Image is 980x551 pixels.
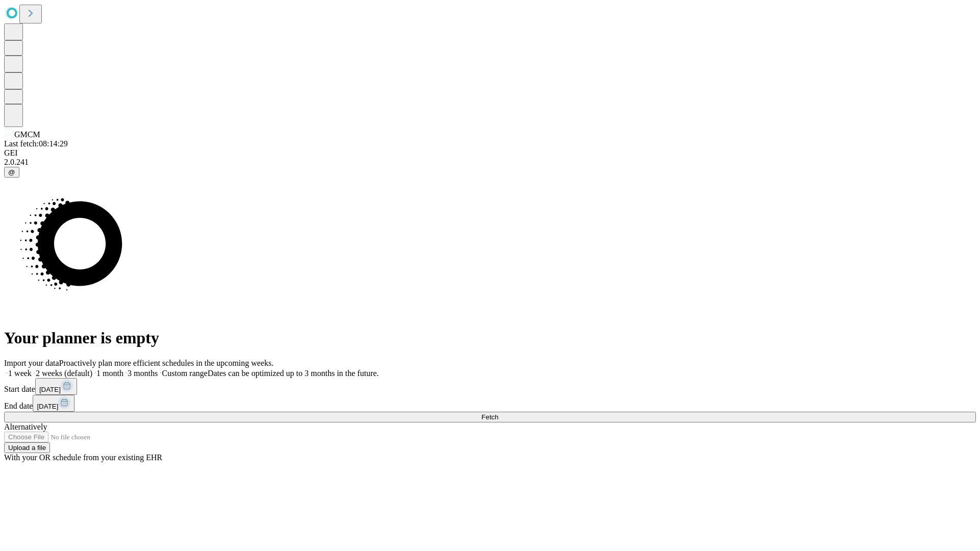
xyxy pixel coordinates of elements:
[4,158,976,167] div: 2.0.241
[14,130,40,139] span: GMCM
[4,329,976,347] h1: Your planner is empty
[4,442,50,453] button: Upload a file
[481,413,498,421] span: Fetch
[162,369,207,378] span: Custom range
[39,386,61,393] span: [DATE]
[59,359,274,367] span: Proactively plan more efficient schedules in the upcoming weeks.
[4,167,19,178] button: @
[4,422,47,431] span: Alternatively
[4,359,59,367] span: Import your data
[4,139,68,148] span: Last fetch: 08:14:29
[96,369,124,378] span: 1 month
[36,369,92,378] span: 2 weeks (default)
[4,412,976,422] button: Fetch
[35,378,77,395] button: [DATE]
[33,395,75,412] button: [DATE]
[4,395,976,412] div: End date
[8,168,15,176] span: @
[8,369,32,378] span: 1 week
[128,369,158,378] span: 3 months
[4,378,976,395] div: Start date
[4,453,162,462] span: With your OR schedule from your existing EHR
[208,369,379,378] span: Dates can be optimized up to 3 months in the future.
[4,148,976,158] div: GEI
[37,403,58,410] span: [DATE]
